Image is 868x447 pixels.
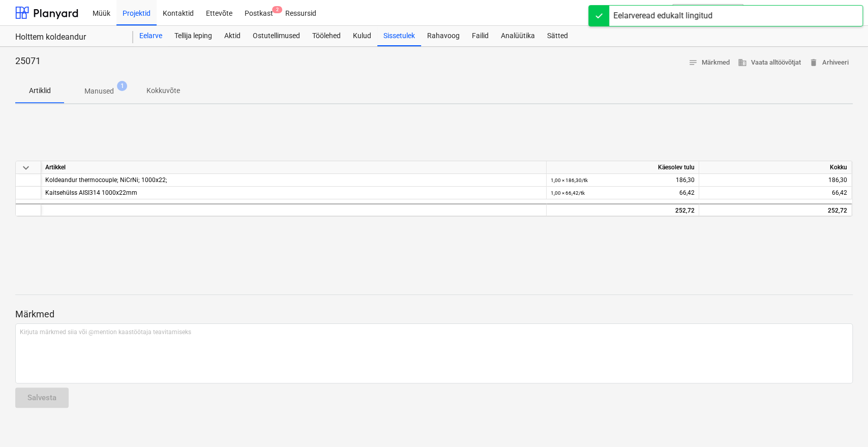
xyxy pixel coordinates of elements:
[466,26,495,46] a: Failid
[699,174,852,187] div: 186,30
[551,187,695,199] div: 66,42
[133,26,168,46] a: Eelarve
[45,187,542,199] div: Kaitsehülss AISI314 1000x22mm
[689,57,730,69] span: Märkmed
[541,26,574,46] a: Sätted
[45,174,542,186] div: Koldeandur thermocouple; NiCrNi; 1000x22;
[421,26,466,46] a: Rahavoog
[547,161,699,174] div: Käesolev tulu
[15,308,853,320] p: Märkmed
[168,26,218,46] a: Tellija leping
[272,6,282,13] span: 2
[699,187,852,199] div: 66,42
[809,58,818,67] span: delete
[15,55,41,67] p: 25071
[27,85,52,96] p: Artiklid
[684,55,734,71] button: Märkmed
[551,190,585,196] small: 1,00 × 66,42 / tk
[613,10,712,22] div: Eelarveread edukalt lingitud
[218,26,247,46] a: Aktid
[551,177,588,183] small: 1,00 × 186,30 / tk
[15,32,121,43] div: Holttem koldeandur
[689,58,698,67] span: notes
[41,161,547,174] div: Artikkel
[734,55,805,71] button: Vaata alltöövõtjat
[377,26,421,46] a: Sissetulek
[247,26,306,46] a: Ostutellimused
[146,85,180,96] p: Kokkuvõte
[20,162,32,174] span: keyboard_arrow_down
[84,86,114,97] p: Manused
[699,161,852,174] div: Kokku
[699,203,852,216] div: 252,72
[809,57,849,69] span: Arhiveeri
[551,174,695,187] div: 186,30
[547,203,699,216] div: 252,72
[738,57,801,69] span: Vaata alltöövõtjat
[306,26,347,46] a: Töölehed
[805,55,853,71] button: Arhiveeri
[117,81,127,91] span: 1
[347,26,377,46] a: Kulud
[495,26,541,46] a: Analüütika
[738,58,747,67] span: business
